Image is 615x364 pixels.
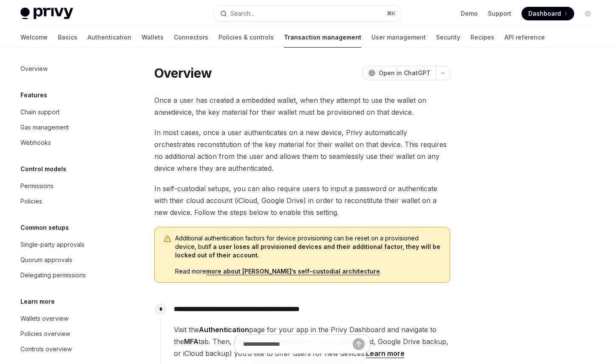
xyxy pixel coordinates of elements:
strong: if a user loses all provisioned devices and their additional factor, they will be locked out of t... [175,243,440,259]
a: Single-party approvals [14,237,122,252]
a: Policies & controls [218,27,274,48]
a: Authentication [88,27,131,48]
button: Open in ChatGPT [363,66,436,80]
strong: Authentication [199,325,249,334]
a: Policies [14,194,122,209]
a: Support [488,9,511,18]
a: Dashboard [521,7,574,20]
div: Search... [230,8,254,19]
a: Recipes [470,27,494,48]
a: Connectors [174,27,208,48]
a: Quorum approvals [14,252,122,268]
span: Visit the page for your app in the Privy Dashboard and navigate to the tab. Then, select the auth... [174,324,450,359]
a: Chain support [14,104,122,120]
a: Basics [58,27,77,48]
a: Controls overview [14,341,122,357]
a: Overview [14,61,122,76]
div: Permissions [20,181,54,191]
a: Policies overview [14,326,122,341]
h1: Overview [154,65,212,81]
a: Gas management [14,120,122,135]
a: Transaction management [284,27,361,48]
em: new [158,108,171,116]
div: Chain support [20,107,60,117]
a: Welcome [20,27,48,48]
a: Wallets overview [14,311,122,326]
span: In most cases, once a user authenticates on a new device, Privy automatically orchestrates recons... [154,127,450,174]
a: Demo [461,9,478,18]
h5: Features [20,90,47,100]
a: User management [371,27,426,48]
a: Wallets [142,27,164,48]
a: more about [PERSON_NAME]’s self-custodial architecture [206,268,380,275]
span: In self-custodial setups, you can also require users to input a password or authenticate with the... [154,183,450,218]
span: Additional authentication factors for device provisioning can be reset on a provisioned device, but [175,234,441,260]
div: Controls overview [20,344,72,354]
span: Once a user has created a embedded wallet, when they attempt to use the wallet on a device, the k... [154,94,450,118]
div: Wallets overview [20,313,68,324]
a: Permissions [14,178,122,194]
div: Single-party approvals [20,240,85,250]
div: Quorum approvals [20,255,72,265]
div: Policies overview [20,329,70,339]
div: Gas management [20,122,69,133]
svg: Warning [163,235,172,243]
div: Delegating permissions [20,270,86,280]
button: Toggle dark mode [581,7,595,20]
span: Open in ChatGPT [379,69,431,77]
a: Security [436,27,460,48]
span: Read more . [175,267,441,276]
span: ⌘ K [387,10,396,17]
a: Delegating permissions [14,268,122,283]
a: API reference [504,27,545,48]
a: Webhooks [14,135,122,150]
img: light logo [20,8,73,20]
div: Policies [20,196,42,206]
button: Send message [353,338,365,350]
button: Search...⌘K [214,6,401,21]
h5: Control models [20,164,66,174]
span: Dashboard [528,9,561,18]
div: Webhooks [20,138,51,148]
h5: Learn more [20,296,55,307]
h5: Common setups [20,223,69,233]
div: Overview [20,64,48,74]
